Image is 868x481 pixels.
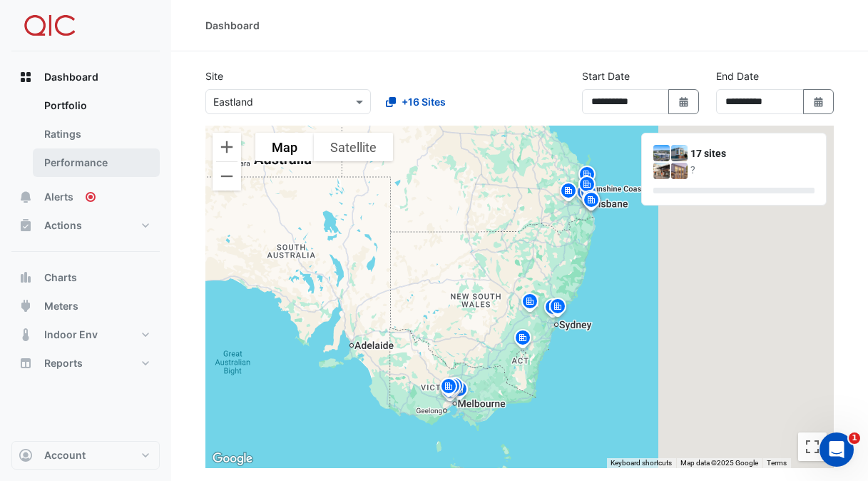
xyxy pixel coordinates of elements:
button: Actions [11,211,160,240]
img: Bathurst City Central [671,145,688,161]
span: Actions [44,218,82,233]
button: Meters [11,292,160,320]
img: Canberra Centre [671,163,688,179]
button: Indoor Env [11,320,160,349]
button: Show street map [255,133,314,161]
app-icon: Reports [19,356,33,370]
img: Google [209,450,256,468]
span: +16 Sites [402,94,446,109]
span: Reports [44,356,83,370]
span: Meters [44,299,78,313]
img: site-pin.svg [577,182,600,207]
label: End Date [716,69,759,83]
button: Keyboard shortcuts [611,458,672,468]
img: site-pin.svg [437,376,460,401]
span: Dashboard [44,70,98,84]
a: Terms (opens in new tab) [767,459,787,467]
fa-icon: Select Date [678,96,690,108]
label: Start Date [582,69,630,83]
app-icon: Actions [19,218,33,233]
img: Big Top [653,163,670,179]
img: site-pin.svg [546,296,569,321]
button: Alerts [11,183,160,211]
button: Toggle fullscreen view [798,432,827,461]
div: Dashboard [11,91,160,183]
span: Alerts [44,190,73,204]
app-icon: Alerts [19,190,33,204]
img: site-pin.svg [557,181,580,206]
div: Dashboard [205,18,260,33]
div: ? [690,163,815,178]
img: site-pin.svg [511,328,534,353]
span: 1 [849,432,860,444]
div: Tooltip anchor [84,191,97,203]
app-icon: Charts [19,270,33,285]
a: Open this area in Google Maps (opens a new window) [209,450,256,468]
button: Show satellite imagery [314,133,393,161]
img: site-pin.svg [541,297,564,322]
app-icon: Dashboard [19,70,33,84]
button: Charts [11,263,160,292]
img: site-pin.svg [576,164,598,189]
img: APVC Holdings [653,145,670,161]
button: +16 Sites [377,89,455,114]
span: Indoor Env [44,328,98,342]
a: Ratings [33,120,160,148]
fa-icon: Select Date [812,96,825,108]
img: Company Logo [17,11,81,40]
span: Map data ©2025 Google [680,459,758,467]
span: Account [44,448,86,462]
button: Reports [11,349,160,378]
app-icon: Indoor Env [19,328,33,342]
img: site-pin.svg [448,379,471,404]
label: Site [205,69,223,83]
button: Zoom out [213,162,241,191]
span: Charts [44,270,77,285]
button: Zoom in [213,133,241,161]
app-icon: Meters [19,299,33,313]
button: Account [11,441,160,470]
a: Portfolio [33,91,160,120]
div: 17 sites [690,146,815,161]
img: site-pin.svg [441,376,464,401]
button: Dashboard [11,63,160,91]
img: site-pin.svg [519,291,541,316]
img: site-pin.svg [576,174,598,199]
iframe: Intercom live chat [820,432,854,467]
img: site-pin.svg [444,375,466,400]
a: Performance [33,148,160,177]
img: site-pin.svg [580,190,603,215]
img: site-pin.svg [579,188,602,213]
